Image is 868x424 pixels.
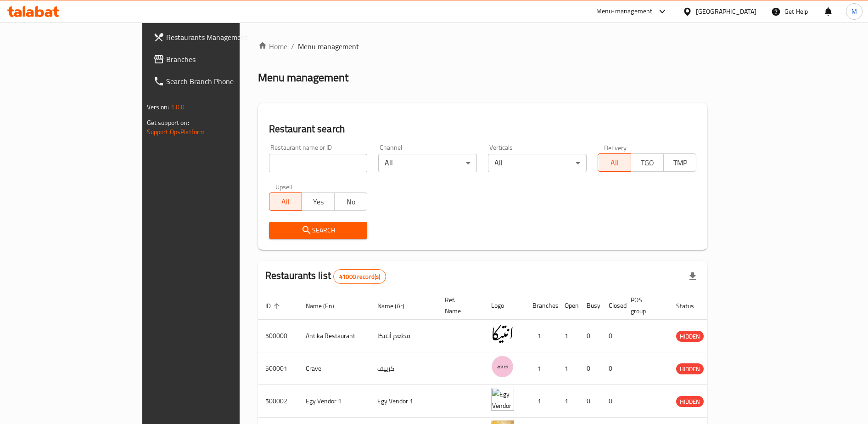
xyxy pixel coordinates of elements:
img: Crave [491,355,514,378]
div: HIDDEN [676,363,704,374]
input: Search for restaurant name or ID.. [269,154,368,172]
td: Egy Vendor 1 [298,385,370,418]
th: Logo [484,292,525,320]
div: Menu-management [596,6,653,17]
td: 0 [601,352,623,385]
span: HIDDEN [676,364,704,374]
div: HIDDEN [676,331,704,342]
label: Upsell [275,183,292,190]
nav: breadcrumb [258,41,708,52]
span: All [273,195,298,209]
img: Egy Vendor 1 [491,388,514,411]
a: Restaurants Management [146,26,287,48]
span: Search Branch Phone [166,76,280,87]
td: 1 [525,320,557,352]
td: Egy Vendor 1 [370,385,437,418]
span: TGO [635,156,660,170]
span: All [602,156,627,170]
h2: Restaurant search [269,122,697,136]
button: TMP [663,153,696,172]
td: Antika Restaurant [298,320,370,352]
button: Search [269,222,368,239]
th: Branches [525,292,557,320]
span: POS group [631,294,658,317]
th: Busy [579,292,601,320]
span: Menu management [298,41,359,52]
span: Get support on: [147,117,189,129]
td: مطعم أنتيكا [370,320,437,352]
li: / [291,41,294,52]
span: Status [676,300,706,311]
th: Open [557,292,579,320]
span: Restaurants Management [166,32,280,43]
label: Delivery [604,144,627,151]
button: All [269,192,302,211]
span: Ref. Name [445,294,473,317]
button: All [598,153,631,172]
span: HIDDEN [676,331,704,342]
div: All [378,154,477,172]
td: 1 [557,320,579,352]
td: 1 [557,385,579,418]
div: All [488,154,587,172]
a: Support.OpsPlatform [147,126,205,138]
h2: Restaurants list [265,269,386,284]
button: TGO [631,153,664,172]
span: Yes [306,195,331,209]
span: 1.0.0 [171,101,185,113]
span: TMP [667,156,693,170]
td: 1 [557,352,579,385]
span: No [338,195,364,209]
span: Branches [166,54,280,65]
span: M [851,6,857,17]
td: 0 [579,320,601,352]
td: 0 [579,385,601,418]
span: HIDDEN [676,396,704,407]
div: [GEOGRAPHIC_DATA] [696,6,756,17]
span: 41000 record(s) [334,272,386,281]
a: Branches [146,48,287,70]
span: ID [265,300,283,311]
th: Closed [601,292,623,320]
span: Name (Ar) [377,300,416,311]
td: 0 [601,320,623,352]
img: Antika Restaurant [491,322,514,345]
div: Total records count [333,269,386,284]
td: 1 [525,352,557,385]
span: Search [276,225,360,236]
div: Export file [682,266,704,288]
a: Search Branch Phone [146,70,287,92]
button: No [334,192,367,211]
span: Version: [147,101,169,113]
td: Crave [298,352,370,385]
h2: Menu management [258,70,348,85]
td: كرييف [370,352,437,385]
span: Name (En) [306,300,346,311]
button: Yes [302,192,335,211]
td: 0 [601,385,623,418]
td: 1 [525,385,557,418]
td: 0 [579,352,601,385]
